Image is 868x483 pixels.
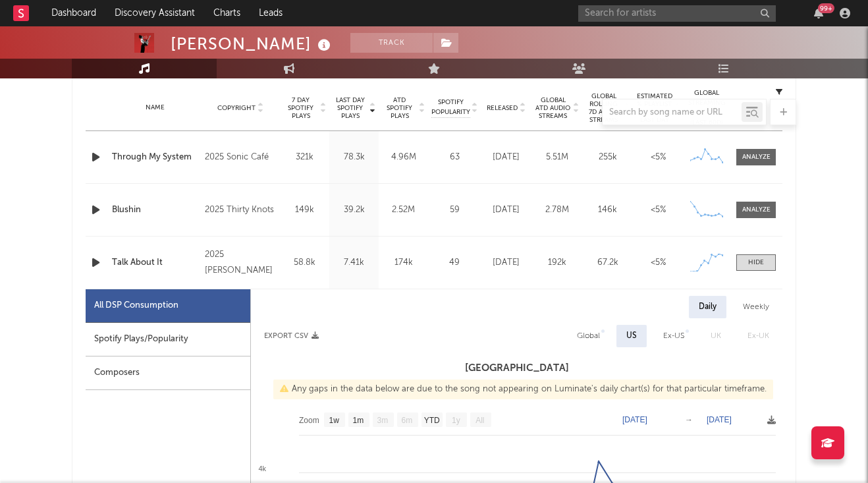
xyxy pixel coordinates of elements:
[382,151,425,164] div: 4.96M
[603,107,742,118] input: Search by song name or URL
[636,204,680,217] div: <5%
[818,3,834,13] div: 99 +
[382,256,425,270] div: 174k
[299,416,319,425] text: Zoom
[707,415,732,424] text: [DATE]
[283,151,326,164] div: 321k
[431,204,477,217] div: 59
[264,332,319,340] button: Export CSV
[577,328,600,344] div: Global
[273,380,773,399] div: Any gaps in the data below are due to the song not appearing on Luminate's daily chart(s) for tha...
[585,151,630,164] div: 255k
[452,416,460,425] text: 1y
[484,151,528,164] div: [DATE]
[687,88,726,128] div: Global Streaming Trend (Last 60D)
[636,256,680,270] div: <5%
[283,96,318,120] span: 7 Day Spotify Plays
[535,204,579,217] div: 2.78M
[535,96,571,120] span: Global ATD Audio Streams
[535,151,579,164] div: 5.51M
[205,202,277,218] div: 2025 Thirty Knots
[689,296,726,318] div: Daily
[663,328,684,344] div: Ex-US
[814,8,823,18] button: 99+
[283,204,326,217] div: 149k
[112,256,198,270] a: Talk About It
[205,150,277,165] div: 2025 Sonic Café
[382,96,417,120] span: ATD Spotify Plays
[585,204,630,217] div: 146k
[733,296,779,318] div: Weekly
[205,247,277,279] div: 2025 [PERSON_NAME]
[258,465,266,472] text: 4k
[283,256,326,270] div: 58.8k
[431,151,477,164] div: 63
[578,5,776,22] input: Search for artists
[535,256,579,270] div: 192k
[431,98,470,117] span: Spotify Popularity
[350,33,433,53] button: Track
[484,204,528,217] div: [DATE]
[86,289,250,323] div: All DSP Consumption
[377,416,389,425] text: 3m
[171,33,334,55] div: [PERSON_NAME]
[251,360,782,376] h3: [GEOGRAPHIC_DATA]
[636,92,672,124] span: Estimated % Playlist Streams Last Day
[622,415,647,424] text: [DATE]
[333,151,375,164] div: 78.3k
[112,204,198,217] a: Blushin
[86,323,250,356] div: Spotify Plays/Popularity
[112,151,198,164] a: Through My System
[585,92,622,124] span: Global Rolling 7D Audio Streams
[86,356,250,390] div: Composers
[333,96,367,120] span: Last Day Spotify Plays
[626,328,637,344] div: US
[333,256,375,270] div: 7.41k
[636,151,680,164] div: <5%
[333,204,375,217] div: 39.2k
[329,416,339,425] text: 1w
[424,416,440,425] text: YTD
[382,204,425,217] div: 2.52M
[685,415,693,424] text: →
[353,416,364,425] text: 1m
[475,416,484,425] text: All
[402,416,413,425] text: 6m
[431,256,477,270] div: 49
[94,298,178,314] div: All DSP Consumption
[484,256,528,270] div: [DATE]
[585,256,630,270] div: 67.2k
